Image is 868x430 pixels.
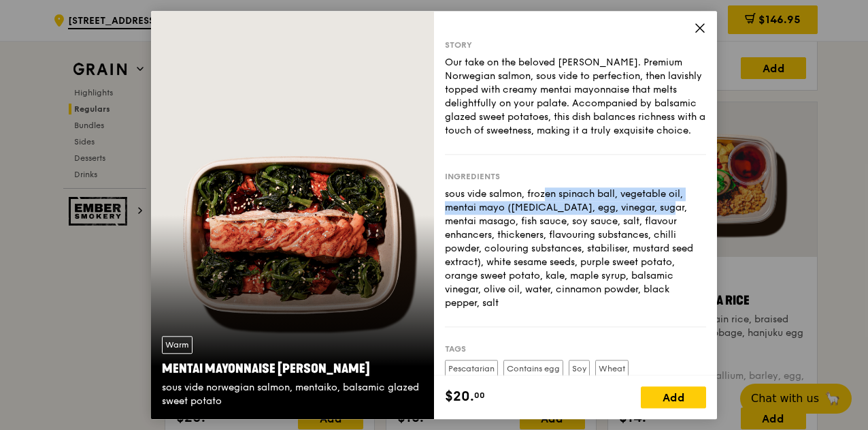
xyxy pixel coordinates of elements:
div: Mentai Mayonnaise [PERSON_NAME] [162,359,423,378]
label: Pescatarian [445,360,498,378]
div: sous vide norwegian salmon, mentaiko, balsamic glazed sweet potato [162,381,423,408]
div: Add [641,386,706,408]
div: Our take on the beloved [PERSON_NAME]. Premium Norwegian salmon, sous vide to perfection, then la... [445,56,706,138]
label: Soy [569,360,590,378]
span: $20. [445,386,474,407]
label: Wheat [595,360,629,378]
div: Ingredients [445,171,706,182]
div: Story [445,40,706,50]
div: Tags [445,343,706,354]
div: Warm [162,336,193,354]
span: 00 [474,390,485,401]
div: sous vide salmon, frozen spinach ball, vegetable oil, mentai mayo ([MEDICAL_DATA], egg, vinegar, ... [445,187,706,310]
label: Contains egg [503,360,563,378]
